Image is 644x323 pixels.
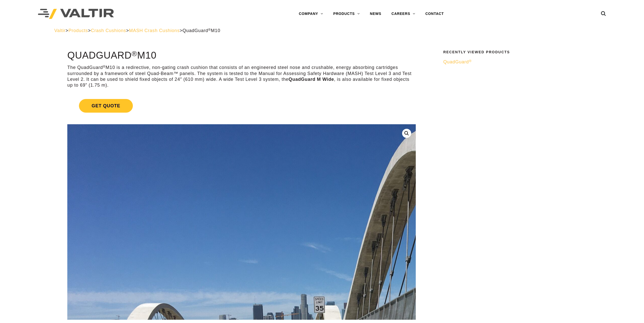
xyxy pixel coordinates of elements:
[365,9,386,19] a: NEWS
[79,99,133,113] span: Get Quote
[386,9,420,19] a: CAREERS
[67,50,416,61] h1: QuadGuard M10
[68,28,88,33] a: Products
[54,28,590,34] div: > > > >
[91,28,126,33] a: Crash Cushions
[132,49,137,58] sup: ®
[182,28,220,33] span: QuadGuard M10
[288,77,334,82] strong: QuadGuard M Wide
[67,93,416,119] a: Get Quote
[443,59,472,64] span: QuadGuard
[328,9,365,19] a: PRODUCTS
[443,59,587,65] a: QuadGuard®
[129,28,180,33] a: MASH Crash Cushions
[103,65,106,68] sup: ®
[420,9,449,19] a: CONTACT
[38,9,114,19] img: Valtir
[469,59,472,63] sup: ®
[443,50,587,54] h2: Recently Viewed Products
[67,65,416,88] p: The QuadGuard M10 is a redirective, non-gating crash cushion that consists of an engineered steel...
[54,28,66,33] a: Valtir
[294,9,328,19] a: COMPANY
[208,28,211,32] sup: ®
